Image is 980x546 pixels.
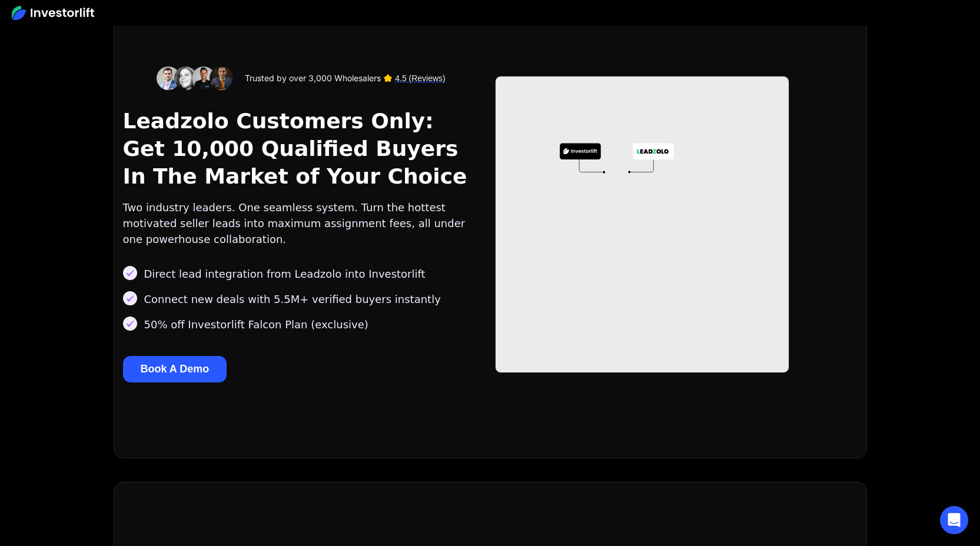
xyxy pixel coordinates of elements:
[144,266,426,282] div: Direct lead integration from Leadzolo into Investorlift
[123,356,227,382] button: Book A Demo
[123,199,486,247] div: Two industry leaders. One seamless system. Turn the hottest motivated seller leads into maximum a...
[123,108,486,190] h2: Leadzolo Customers Only: Get 10,000 Qualified Buyers In The Market of Your Choice
[144,291,441,307] div: Connect new deals with 5.5M+ verified buyers instantly
[384,74,392,82] img: Star image
[940,506,968,534] div: Open Intercom Messenger
[144,317,368,332] div: 50% off Investorlift Falcon Plan (exclusive)
[395,72,446,84] a: 4.5 (Reviews)
[245,72,381,84] div: Trusted by over 3,000 Wholesalers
